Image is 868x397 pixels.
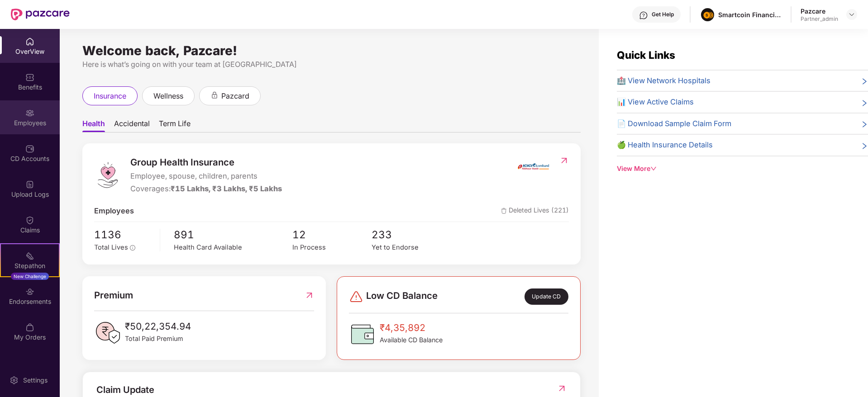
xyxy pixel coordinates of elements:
[801,15,838,23] div: Partner_admin
[221,90,249,102] span: pazcard
[94,288,133,302] span: Premium
[11,273,49,280] div: New Challenge
[617,118,731,130] span: 📄 Download Sample Claim Form
[114,119,150,132] span: Accidental
[525,288,568,305] div: Update CD
[153,90,183,102] span: wellness
[380,335,443,345] span: Available CD Balance
[557,384,567,393] img: RedirectIcon
[617,96,694,108] span: 📊 View Active Claims
[130,170,282,182] span: Employee, spouse, children, parents
[25,287,34,296] img: svg+xml;base64,PHN2ZyBpZD0iRW5kb3JzZW1lbnRzIiB4bWxucz0iaHR0cDovL3d3dy53My5vcmcvMjAwMC9zdmciIHdpZH...
[559,156,569,165] img: RedirectIcon
[25,251,34,260] img: svg+xml;base64,PHN2ZyB4bWxucz0iaHR0cDovL3d3dy53My5vcmcvMjAwMC9zdmciIHdpZHRoPSIyMSIgaGVpZ2h0PSIyMC...
[292,227,372,243] span: 12
[349,321,376,348] img: CDBalanceIcon
[20,376,50,385] div: Settings
[25,323,34,332] img: svg+xml;base64,PHN2ZyBpZD0iTXlfT3JkZXJzIiBkYXRhLW5hbWU9Ik15IE9yZGVycyIgeG1sbnM9Imh0dHA6Ly93d3cudz...
[701,8,714,21] img: image%20(1).png
[25,37,34,46] img: svg+xml;base64,PHN2ZyBpZD0iSG9tZSIgeG1sbnM9Imh0dHA6Ly93d3cudzMub3JnLzIwMDAvc3ZnIiB3aWR0aD0iMjAiIG...
[174,227,292,243] span: 891
[210,91,219,99] div: animation
[372,227,451,243] span: 233
[366,288,438,305] span: Low CD Balance
[94,90,126,102] span: insurance
[1,261,59,270] div: Stepathon
[848,11,855,18] img: svg+xml;base64,PHN2ZyBpZD0iRHJvcGRvd24tMzJ4MzIiIHhtbG5zPSJodHRwOi8vd3d3LnczLm9yZy8yMDAwL3N2ZyIgd2...
[174,242,292,253] div: Health Card Available
[96,383,154,397] div: Claim Update
[25,109,34,118] img: svg+xml;base64,PHN2ZyBpZD0iRW1wbG95ZWVzIiB4bWxucz0iaHR0cDovL3d3dy53My5vcmcvMjAwMC9zdmciIHdpZHRoPS...
[25,144,34,153] img: svg+xml;base64,PHN2ZyBpZD0iQ0RfQWNjb3VudHMiIGRhdGEtbmFtZT0iQ0QgQWNjb3VudHMiIHhtbG5zPSJodHRwOi8vd3...
[718,10,782,19] div: Smartcoin Financials Private Limited
[171,184,282,193] span: ₹15 Lakhs, ₹3 Lakhs, ₹5 Lakhs
[25,73,34,82] img: svg+xml;base64,PHN2ZyBpZD0iQmVuZWZpdHMiIHhtbG5zPSJodHRwOi8vd3d3LnczLm9yZy8yMDAwL3N2ZyIgd2lkdGg9Ij...
[82,59,581,70] div: Here is what’s going on with your team at [GEOGRAPHIC_DATA]
[94,243,128,251] span: Total Lives
[94,205,134,217] span: Employees
[861,141,868,151] span: right
[11,9,70,20] img: New Pazcare Logo
[292,242,372,253] div: In Process
[652,11,674,18] div: Get Help
[125,334,191,344] span: Total Paid Premium
[650,165,657,172] span: down
[801,7,838,15] div: Pazcare
[25,180,34,189] img: svg+xml;base64,PHN2ZyBpZD0iVXBsb2FkX0xvZ3MiIGRhdGEtbmFtZT0iVXBsb2FkIExvZ3MiIHhtbG5zPSJodHRwOi8vd3...
[82,119,105,132] span: Health
[94,227,153,243] span: 1136
[130,155,282,170] span: Group Health Insurance
[861,98,868,108] span: right
[516,155,550,178] img: insurerIcon
[349,289,363,304] img: svg+xml;base64,PHN2ZyBpZD0iRGFuZ2VyLTMyeDMyIiB4bWxucz0iaHR0cDovL3d3dy53My5vcmcvMjAwMC9zdmciIHdpZH...
[617,75,711,87] span: 🏥 View Network Hospitals
[380,321,443,335] span: ₹4,35,892
[617,164,868,174] div: View More
[861,120,868,130] span: right
[861,77,868,87] span: right
[501,208,507,214] img: deleteIcon
[617,49,675,61] span: Quick Links
[10,376,19,385] img: svg+xml;base64,PHN2ZyBpZD0iU2V0dGluZy0yMHgyMCIgeG1sbnM9Imh0dHA6Ly93d3cudzMub3JnLzIwMDAvc3ZnIiB3aW...
[94,319,121,346] img: PaidPremiumIcon
[501,205,569,217] span: Deleted Lives (221)
[94,161,121,189] img: logo
[617,139,713,151] span: 🍏 Health Insurance Details
[82,47,581,54] div: Welcome back, Pazcare!
[305,288,314,302] img: RedirectIcon
[130,183,282,195] div: Coverages:
[639,11,648,20] img: svg+xml;base64,PHN2ZyBpZD0iSGVscC0zMngzMiIgeG1sbnM9Imh0dHA6Ly93d3cudzMub3JnLzIwMDAvc3ZnIiB3aWR0aD...
[125,319,191,334] span: ₹50,22,354.94
[130,245,135,250] span: info-circle
[372,242,451,253] div: Yet to Endorse
[159,119,191,132] span: Term Life
[25,216,34,225] img: svg+xml;base64,PHN2ZyBpZD0iQ2xhaW0iIHhtbG5zPSJodHRwOi8vd3d3LnczLm9yZy8yMDAwL3N2ZyIgd2lkdGg9IjIwIi...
